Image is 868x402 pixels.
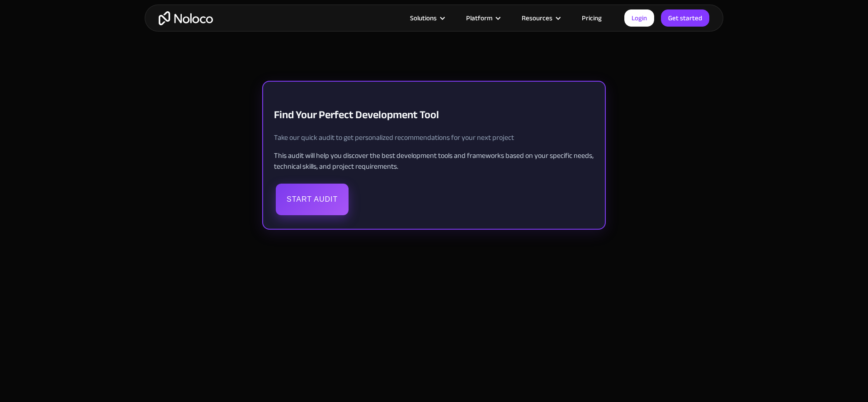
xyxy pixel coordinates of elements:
p: This audit will help you discover the best development tools and frameworks based on your specifi... [274,150,594,172]
div: Solutions [410,12,437,24]
button: Start Audit [276,184,349,215]
div: Platform [455,12,510,24]
h1: Find Your Perfect Development Tool [274,102,594,129]
div: Resources [510,12,571,24]
div: Solutions [399,12,455,24]
a: Get started [661,9,709,27]
a: home [159,11,213,25]
a: Pricing [571,12,613,24]
div: Platform [466,12,492,24]
div: Resources [522,12,552,24]
a: Login [624,9,654,27]
p: Take our quick audit to get personalized recommendations for your next project [274,132,594,143]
